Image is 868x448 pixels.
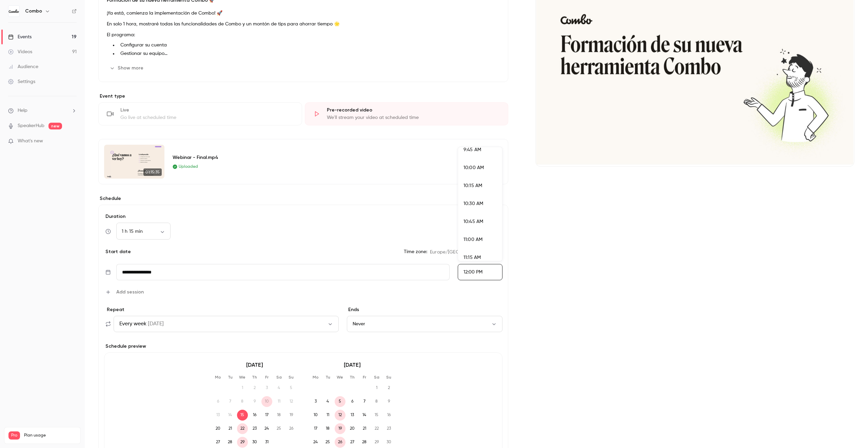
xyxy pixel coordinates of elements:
span: 11:00 AM [463,237,482,242]
span: 11:15 AM [463,255,481,260]
span: 10:45 AM [463,219,483,224]
span: 10:00 AM [463,165,484,170]
span: 9:45 AM [463,147,481,152]
span: 10:30 AM [463,201,483,206]
span: 10:15 AM [463,183,482,188]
